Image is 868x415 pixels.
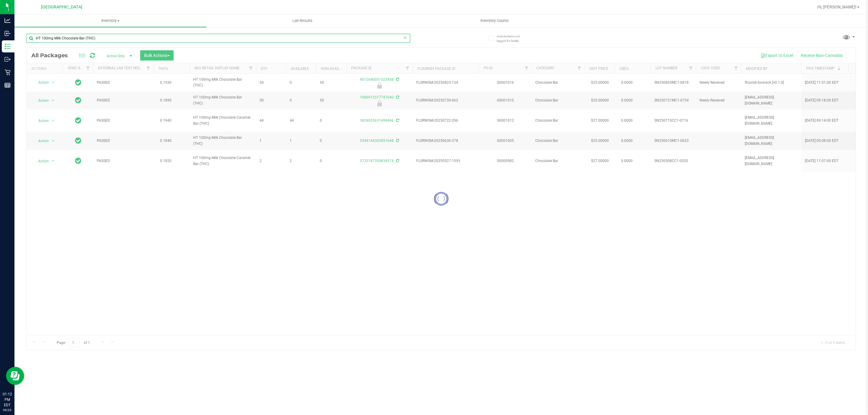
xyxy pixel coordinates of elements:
a: Inventory [14,14,206,27]
a: Lab Results [206,14,398,27]
a: Inventory Counts [398,14,590,27]
input: Search Package ID, Item Name, SKU, Lot or Part Number... [27,34,410,43]
span: Inventory [14,18,206,23]
span: [GEOGRAPHIC_DATA] [41,5,82,10]
span: Lab Results [284,18,321,23]
inline-svg: Analytics [5,17,11,23]
p: 09/23 [3,408,12,412]
inline-svg: Retail [5,69,11,75]
inline-svg: Outbound [5,56,11,62]
inline-svg: Inventory [5,43,11,49]
p: 01:12 PM EDT [3,392,12,408]
span: Inventory Counts [472,18,517,23]
span: Include items not tagged for facility [497,34,527,43]
span: Hi, [PERSON_NAME]! [817,5,857,9]
inline-svg: Reports [5,82,11,88]
inline-svg: Inbound [5,30,11,36]
span: Clear [403,34,407,42]
iframe: Resource center [6,367,24,385]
